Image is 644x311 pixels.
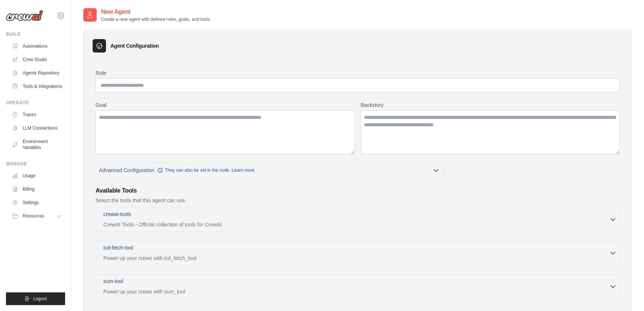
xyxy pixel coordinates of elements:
p: CrewAI Tools - Official collection of tools for CrewAI [103,221,609,228]
p: crewai-tools [103,210,131,218]
p: Select the tools that this agent can use. [96,197,620,204]
img: Logo [6,10,43,21]
button: Logout [6,292,65,305]
a: Settings [9,197,65,209]
a: Automations [9,40,65,52]
h2: New Agent [101,7,210,16]
span: Advanced Configuration [99,166,154,174]
a: Usage [9,170,65,182]
a: Tools & Integrations [9,80,65,92]
button: Advanced Configuration They can also be set in the code. Learn more [96,164,443,177]
span: Resources [23,213,44,219]
h3: Agent Configuration [110,42,159,50]
p: icd-fetch-tool [103,244,133,251]
button: Resources [9,210,65,222]
label: Goal [96,101,355,109]
label: Role [96,69,620,77]
p: sum-tool [103,277,123,285]
label: Backstory [361,101,620,109]
a: Billing [9,183,65,195]
p: Power up your crews with sum_tool [103,288,609,295]
div: Manage [6,161,65,167]
div: Build [6,31,65,37]
h3: Available Tools [96,186,620,195]
span: Logout [33,296,47,302]
button: icd-fetch-tool Power up your crews with icd_fetch_tool [99,244,616,262]
a: Crew Studio [9,54,65,66]
p: Create a new agent with defined roles, goals, and tools [101,16,210,22]
a: LLM Connections [9,122,65,134]
a: Traces [9,109,65,121]
button: crewai-tools CrewAI Tools - Official collection of tools for CrewAI [99,210,616,228]
button: sum-tool Power up your crews with sum_tool [99,277,616,295]
a: They can also be set in the code. Learn more [157,167,254,173]
a: Environment Variables [9,136,65,153]
div: Operate [6,100,65,106]
p: Power up your crews with icd_fetch_tool [103,254,609,262]
a: Agents Repository [9,67,65,79]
